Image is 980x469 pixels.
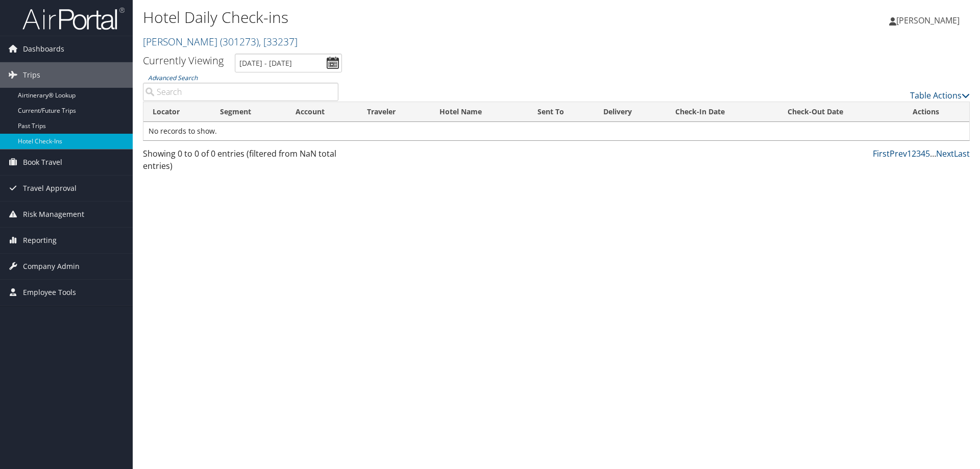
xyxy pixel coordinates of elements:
[23,280,76,305] span: Employee Tools
[666,102,778,122] th: Check-In Date: activate to sort column ascending
[23,254,80,279] span: Company Admin
[143,147,338,177] div: Showing 0 to 0 of 0 entries (filtered from NaN total entries)
[286,102,358,122] th: Account: activate to sort column ascending
[896,15,960,26] span: [PERSON_NAME]
[778,102,903,122] th: Check-Out Date: activate to sort column ascending
[430,102,528,122] th: Hotel Name: activate to sort column ascending
[259,35,298,48] span: , [ 33237 ]
[143,102,211,122] th: Locator: activate to sort column ascending
[936,148,954,159] a: Next
[873,148,890,159] a: First
[143,54,224,67] h3: Currently Viewing
[358,102,430,122] th: Traveler: activate to sort column ascending
[903,102,969,122] th: Actions
[23,62,40,88] span: Trips
[22,7,125,31] img: airportal-logo.png
[148,73,198,82] a: Advanced Search
[890,148,907,159] a: Prev
[594,102,666,122] th: Delivery: activate to sort column ascending
[907,148,912,159] a: 1
[930,148,936,159] span: …
[235,54,342,72] input: [DATE] - [DATE]
[211,102,286,122] th: Segment: activate to sort column ascending
[23,202,84,227] span: Risk Management
[921,148,925,159] a: 4
[954,148,970,159] a: Last
[220,35,259,48] span: ( 301273 )
[143,83,338,101] input: Advanced Search
[916,148,921,159] a: 3
[143,35,298,48] a: [PERSON_NAME]
[143,122,969,140] td: No records to show.
[23,176,77,201] span: Travel Approval
[143,7,694,28] h1: Hotel Daily Check-ins
[912,148,916,159] a: 2
[23,36,64,62] span: Dashboards
[23,150,62,175] span: Book Travel
[528,102,594,122] th: Sent To: activate to sort column ascending
[925,148,930,159] a: 5
[910,90,970,101] a: Table Actions
[889,5,970,36] a: [PERSON_NAME]
[23,228,57,253] span: Reporting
